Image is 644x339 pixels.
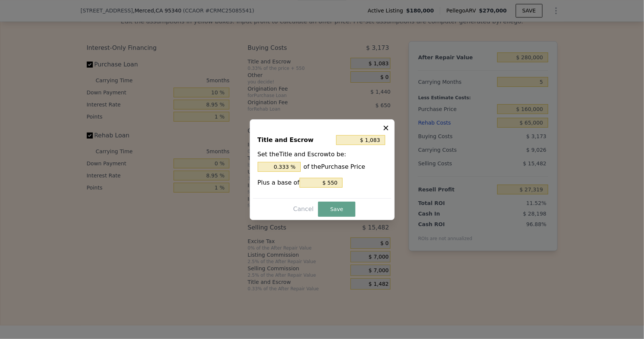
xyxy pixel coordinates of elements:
[290,203,317,215] button: Cancel
[258,150,387,172] div: Set the Title and Escrow to be:
[318,202,355,217] button: Save
[258,179,300,186] span: Plus a base of
[258,133,333,147] div: Title and Escrow
[258,162,387,172] div: of the Purchase Price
